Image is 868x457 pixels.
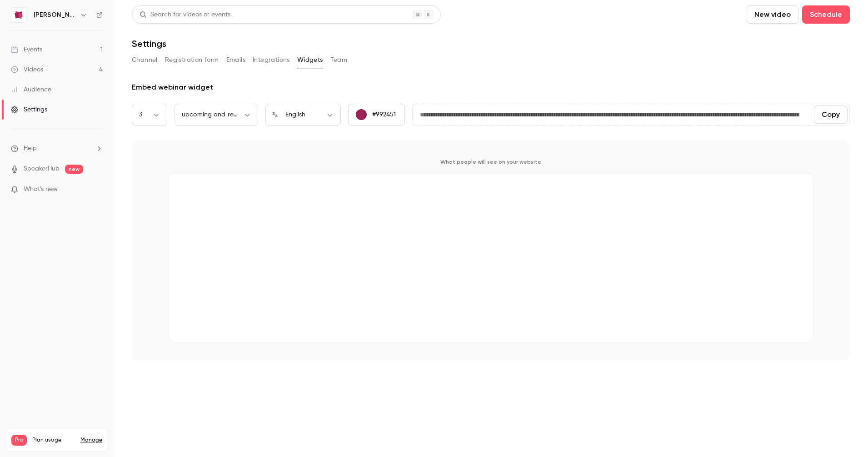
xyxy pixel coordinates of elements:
[168,158,813,166] p: What people will see on your website
[802,5,850,24] button: Schedule
[372,110,396,119] p: #992451
[132,82,850,93] div: Embed webinar widget
[165,53,219,67] button: Registration form
[80,437,102,444] a: Manage
[278,110,341,119] div: English
[132,53,158,67] button: Channel
[11,105,47,114] div: Settings
[24,185,58,194] span: What's new
[253,53,290,67] button: Integrations
[11,85,51,94] div: Audience
[226,53,245,67] button: Emails
[11,45,42,54] div: Events
[11,144,103,153] li: help-dropdown-opener
[11,435,27,446] span: Pro
[24,164,60,174] a: SpeakerHub
[348,104,405,126] button: #992451
[132,38,166,49] h1: Settings
[92,186,103,194] iframe: Noticeable Trigger
[24,144,37,153] span: Help
[330,53,348,67] button: Team
[814,105,848,124] button: Copy
[297,53,323,67] button: Widgets
[34,10,76,20] h6: [PERSON_NAME] Labs
[132,110,167,119] div: 3
[32,437,75,444] span: Plan usage
[140,10,230,20] div: Search for videos or events
[11,65,43,74] div: Videos
[747,5,798,24] button: New video
[169,173,813,339] iframe: Contrast Upcoming Events
[11,8,26,22] img: Roseman Labs
[65,165,83,174] span: new
[175,110,258,119] div: upcoming and replays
